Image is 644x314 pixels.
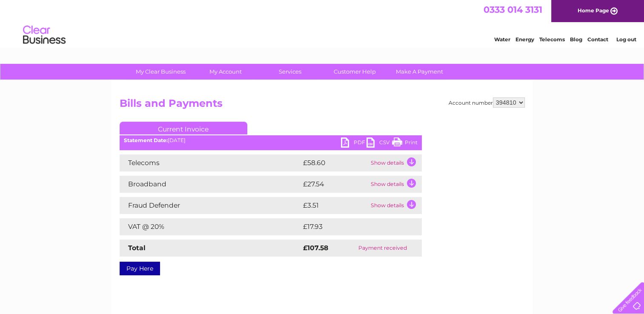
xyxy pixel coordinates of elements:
div: Account number [449,97,525,108]
strong: Total [128,244,146,252]
a: CSV [366,137,392,150]
a: My Clear Business [126,64,196,80]
a: My Account [190,64,260,80]
b: Statement Date: [124,137,168,143]
td: Telecoms [120,154,301,171]
td: Show details [369,197,422,214]
strong: £107.58 [303,244,328,252]
a: Water [494,36,510,43]
td: Payment received [344,240,421,257]
a: 0333 014 3131 [484,4,542,15]
td: £27.54 [301,176,369,193]
a: Log out [616,36,636,43]
a: Pay Here [120,262,160,275]
td: Fraud Defender [120,197,301,214]
a: Contact [587,36,608,43]
a: PDF [341,137,366,150]
td: Show details [369,154,422,171]
img: logo.png [23,22,66,48]
a: Customer Help [320,64,390,80]
a: Make A Payment [384,64,455,80]
div: [DATE] [120,137,422,143]
td: £3.51 [301,197,369,214]
td: Show details [369,176,422,193]
h2: Bills and Payments [120,97,525,114]
td: Broadband [120,176,301,193]
a: Telecoms [539,36,565,43]
a: Energy [515,36,534,43]
td: £17.93 [301,218,404,235]
a: Current Invoice [120,122,247,134]
a: Services [255,64,325,80]
td: VAT @ 20% [120,218,301,235]
div: Clear Business is a trading name of Verastar Limited (registered in [GEOGRAPHIC_DATA] No. 3667643... [121,5,524,41]
a: Blog [570,36,582,43]
a: Print [392,137,418,150]
td: £58.60 [301,154,369,171]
